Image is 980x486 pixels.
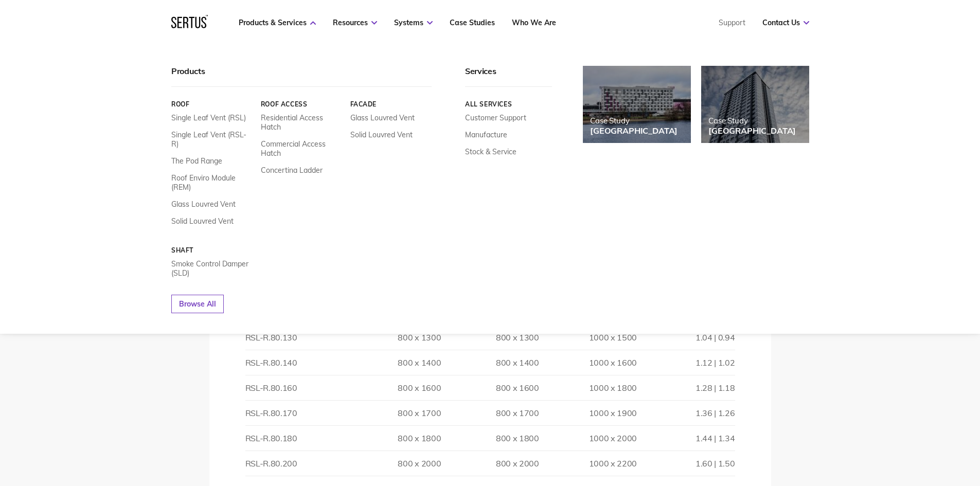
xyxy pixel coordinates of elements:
a: Manufacture [465,130,507,139]
a: Products & Services [239,18,316,27]
a: All services [465,100,552,108]
td: 1.36 | 1.26 [637,401,735,426]
a: Commercial Access Hatch [260,139,342,158]
div: Case Study [590,116,678,125]
a: Roof Enviro Module (REM) [171,173,253,192]
a: Contact Us [762,18,809,27]
a: Case Study[GEOGRAPHIC_DATA] [701,66,809,143]
td: RSL-R.80.170 [245,401,343,426]
a: Solid Louvred Vent [350,130,412,139]
a: Case Study[GEOGRAPHIC_DATA] [583,66,691,143]
a: The Pod Range [171,156,222,166]
td: 1000 x 1600 [539,350,637,375]
td: 800 x 1800 [343,426,441,451]
td: 800 x 1400 [343,350,441,375]
a: Roof Access [260,100,342,108]
td: 800 x 1800 [441,426,539,451]
td: RSL-R.80.160 [245,375,343,401]
div: Case Study [708,116,796,125]
td: 800 x 1300 [441,325,539,350]
td: 800 x 1700 [343,401,441,426]
a: Shaft [171,246,253,254]
td: RSL-R.80.200 [245,451,343,476]
a: Systems [394,18,433,27]
td: 800 x 2000 [343,451,441,476]
a: Smoke Control Damper (SLD) [171,259,253,278]
a: Case Studies [450,18,495,27]
td: 800 x 2000 [441,451,539,476]
a: Roof [171,100,253,108]
a: Solid Louvred Vent [171,217,234,226]
td: RSL-R.80.140 [245,350,343,375]
a: Single Leaf Vent (RSL-R) [171,130,253,149]
td: 1000 x 1800 [539,375,637,401]
td: 1.60 | 1.50 [637,451,735,476]
td: 800 x 1300 [343,325,441,350]
td: 800 x 1600 [441,375,539,401]
td: 1000 x 1500 [539,325,637,350]
a: Resources [333,18,377,27]
a: Single Leaf Vent (RSL) [171,113,246,122]
a: Residential Access Hatch [260,113,342,132]
td: 800 x 1600 [343,375,441,401]
td: 1.44 | 1.34 [637,426,735,451]
td: 1.04 | 0.94 [637,325,735,350]
td: 1000 x 2000 [539,426,637,451]
a: Who We Are [512,18,556,27]
a: Customer Support [465,113,526,122]
a: Stock & Service [465,147,516,156]
a: Concertina Ladder [260,166,322,175]
td: RSL-R.80.130 [245,325,343,350]
td: 1000 x 2200 [539,451,637,476]
div: [GEOGRAPHIC_DATA] [590,125,678,136]
a: Facade [350,100,432,108]
td: 800 x 1400 [441,350,539,375]
div: Products [171,66,432,87]
td: 1.28 | 1.18 [637,375,735,401]
td: RSL-R.80.180 [245,426,343,451]
a: Glass Louvred Vent [171,200,236,209]
td: 1.12 | 1.02 [637,350,735,375]
div: Services [465,66,552,87]
td: 800 x 1700 [441,401,539,426]
a: Support [719,18,745,27]
div: [GEOGRAPHIC_DATA] [708,125,796,136]
td: 1000 x 1900 [539,401,637,426]
a: Browse All [171,295,224,313]
a: Glass Louvred Vent [350,113,414,122]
